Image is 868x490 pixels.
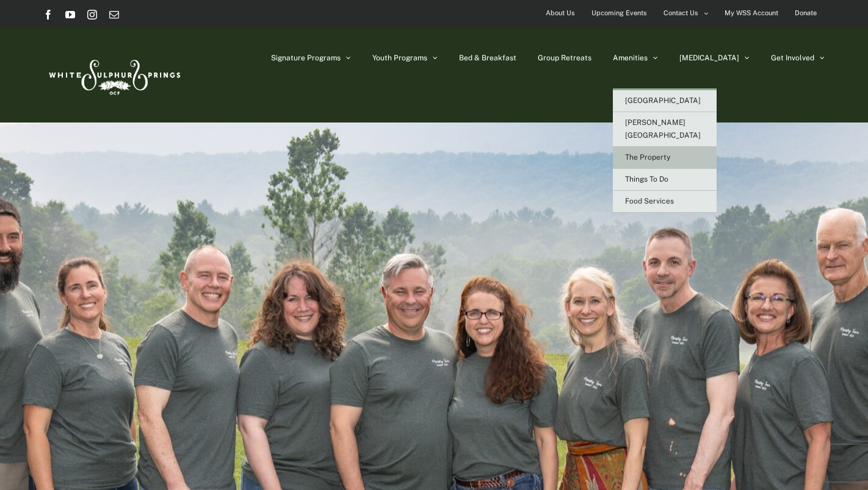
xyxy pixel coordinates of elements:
[625,118,701,140] span: [PERSON_NAME][GEOGRAPHIC_DATA]
[613,191,717,213] a: Food Services
[613,169,717,191] a: Things To Do
[613,112,717,147] a: [PERSON_NAME][GEOGRAPHIC_DATA]
[771,54,814,62] span: Get Involved
[43,46,184,104] img: White Sulphur Springs Logo
[613,90,717,112] a: [GEOGRAPHIC_DATA]
[625,96,701,105] span: [GEOGRAPHIC_DATA]
[613,147,717,169] a: The Property
[795,4,817,22] span: Donate
[538,27,591,88] a: Group Retreats
[591,4,647,22] span: Upcoming Events
[459,27,516,88] a: Bed & Breakfast
[664,4,698,22] span: Contact Us
[372,27,438,88] a: Youth Programs
[679,54,739,62] span: [MEDICAL_DATA]
[459,54,516,62] span: Bed & Breakfast
[625,175,668,183] span: Things To Do
[625,153,670,162] span: The Property
[271,54,341,62] span: Signature Programs
[725,4,778,22] span: My WSS Account
[613,54,648,62] span: Amenities
[271,27,825,88] nav: Main Menu
[771,27,825,88] a: Get Involved
[538,54,591,62] span: Group Retreats
[679,27,750,88] a: [MEDICAL_DATA]
[372,54,427,62] span: Youth Programs
[613,27,658,88] a: Amenities
[271,27,351,88] a: Signature Programs
[546,4,575,22] span: About Us
[625,197,674,205] span: Food Services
